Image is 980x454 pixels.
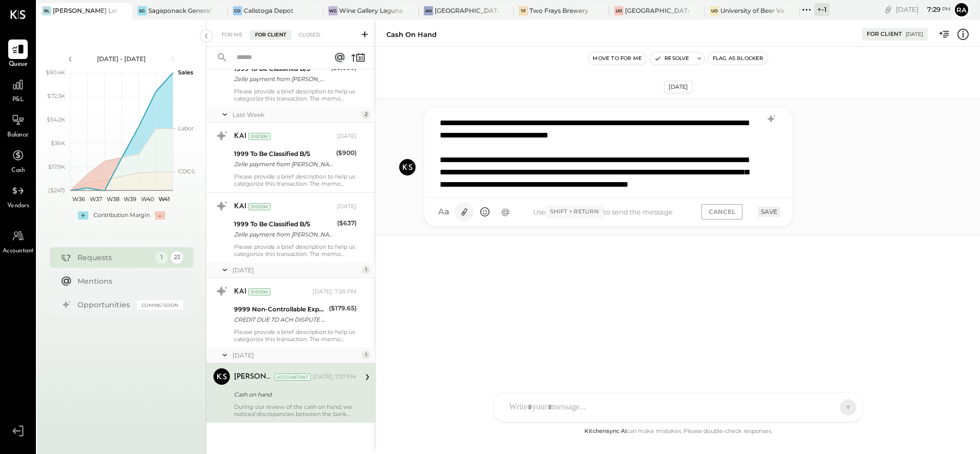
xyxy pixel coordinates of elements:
[46,69,65,76] text: $90.4K
[48,163,65,170] text: $17.9K
[159,195,170,203] text: W41
[545,206,603,218] span: Shift + Return
[362,110,370,119] div: 2
[72,195,85,203] text: W36
[362,351,370,359] div: 1
[424,6,433,15] div: AH
[337,218,357,228] div: ($637)
[47,92,65,100] text: $72.3K
[234,243,357,258] div: Please provide a brief description to help us categorize this transaction. The memo might be help...
[11,166,25,175] span: Cash
[106,195,119,203] text: W38
[435,203,453,221] button: Aa
[178,168,195,175] text: COGS
[234,314,326,325] div: CREDIT DUE TO ACH DISPUTE 465080374310001
[720,6,785,15] div: University of Beer Vacaville
[7,202,29,211] span: Vendors
[77,276,178,286] div: Mentions
[515,206,691,218] div: Use to send the message
[248,133,270,140] div: System
[234,149,333,159] div: 1999 To Be Classified B/S
[234,304,326,314] div: 9999 Non-Controllable Expenses:Other Income and Expenses:To Be Classified
[625,6,689,15] div: [GEOGRAPHIC_DATA]
[814,3,830,16] div: + -1
[141,195,153,203] text: W40
[42,6,51,15] div: BL
[701,204,742,219] button: CANCEL
[248,203,270,210] div: System
[313,373,357,381] div: [DATE], 7:27 PM
[77,252,150,263] div: Requests
[155,251,168,264] div: 1
[664,81,693,93] div: [DATE]
[867,30,902,38] div: For Client
[337,132,357,141] div: [DATE]
[883,4,893,15] div: copy link
[293,30,325,40] div: Closed
[233,6,242,15] div: CD
[444,207,449,217] span: a
[234,229,334,240] div: Zelle payment from [PERSON_NAME] [PERSON_NAME] CTIyvFqDDc4R
[275,373,311,381] div: Accountant
[90,195,102,203] text: W37
[234,287,246,297] div: KAI
[1,226,35,256] a: Accountant
[12,95,24,105] span: P&L
[155,211,165,220] div: -
[248,288,270,295] div: System
[234,328,357,343] div: Please provide a brief description to help us categorize this transaction. The memo might be help...
[244,6,293,15] div: Calistoga Depot
[234,74,328,84] div: Zelle payment from [PERSON_NAME] BACmg9i7bc56
[362,266,370,274] div: 1
[234,403,357,418] div: During our review of the cash on hand, we noticed discrepancies between the bank deposits and wit...
[234,372,272,382] div: [PERSON_NAME]
[234,173,357,187] div: Please provide a brief description to help us categorize this transaction. The memo might be help...
[589,52,646,65] button: Move to for me
[232,351,359,360] div: [DATE]
[1,181,35,211] a: Vendors
[614,6,623,15] div: Uo
[93,211,150,220] div: Contribution Margin
[234,88,357,102] div: Please provide a brief description to help us categorize this transaction. The memo might be help...
[47,116,65,123] text: $54.2K
[51,140,65,147] text: $36K
[339,6,403,15] div: Wine Gallery Laguna
[1,75,35,105] a: P&L
[3,247,34,256] span: Accountant
[232,110,359,119] div: Last Week
[232,266,359,274] div: [DATE]
[896,5,951,14] div: [DATE]
[234,159,333,169] div: Zelle payment from [PERSON_NAME] [PERSON_NAME] CTIsITvz864d
[148,6,212,15] div: Sagaponack General Store
[1,146,35,175] a: Cash
[48,187,65,194] text: ($247)
[234,219,334,229] div: 1999 To Be Classified B/S
[178,125,193,132] text: Labor
[7,131,29,140] span: Balance
[758,207,780,216] button: SAVE
[1,40,35,69] a: Queue
[435,6,499,15] div: [GEOGRAPHIC_DATA]
[234,131,246,142] div: KAI
[501,207,510,217] span: @
[386,30,437,40] div: Cash on hand
[650,52,693,65] button: Resolve
[171,251,183,264] div: 23
[710,6,719,15] div: Uo
[9,60,28,69] span: Queue
[178,69,193,76] text: Sales
[953,2,970,18] button: Ra
[234,202,246,212] div: KAI
[78,54,165,63] div: [DATE] - [DATE]
[124,195,136,203] text: W39
[217,30,248,40] div: For Me
[234,64,328,74] div: 1999 To Be Classified B/S
[250,30,291,40] div: For Client
[138,6,147,15] div: SG
[312,288,357,296] div: [DATE], 7:28 PM
[709,52,768,65] button: Flag as Blocker
[906,31,923,38] div: [DATE]
[53,6,117,15] div: [PERSON_NAME] Latte
[78,211,88,220] div: +
[530,6,589,15] div: Two Frays Brewery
